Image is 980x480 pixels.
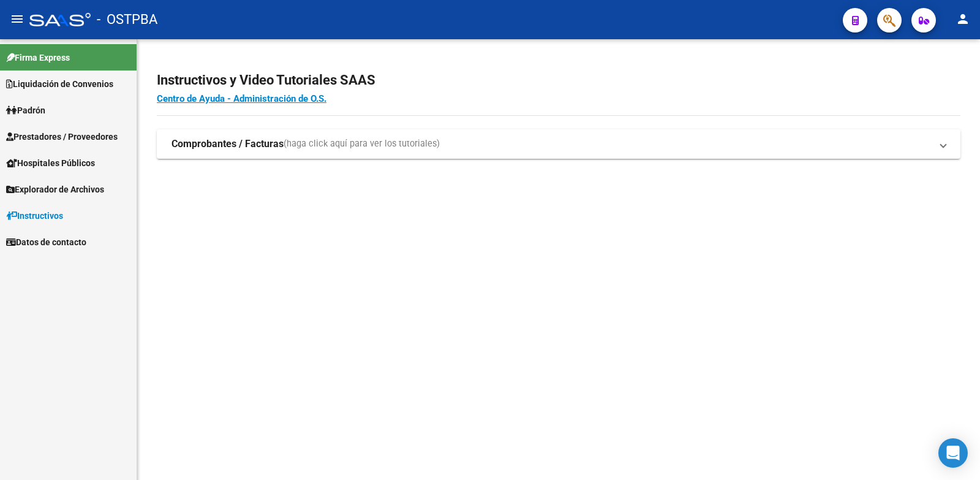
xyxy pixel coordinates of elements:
[6,209,63,223] span: Instructivos
[157,69,960,92] h2: Instructivos y Video Tutoriales SAAS
[6,104,45,117] span: Padrón
[157,129,960,159] mat-expansion-panel-header: Comprobantes / Facturas(haga click aquí para ver los tutoriales)
[171,137,284,151] strong: Comprobantes / Facturas
[6,183,104,196] span: Explorador de Archivos
[10,12,24,26] mat-icon: menu
[97,6,157,33] span: - OSTPBA
[284,137,440,151] span: (haga click aquí para ver los tutoriales)
[6,77,113,91] span: Liquidación de Convenios
[6,130,118,143] span: Prestadores / Proveedores
[6,156,95,170] span: Hospitales Públicos
[157,93,326,104] a: Centro de Ayuda - Administración de O.S.
[956,12,970,26] mat-icon: person
[6,235,86,249] span: Datos de contacto
[938,438,968,468] div: Open Intercom Messenger
[6,51,70,64] span: Firma Express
